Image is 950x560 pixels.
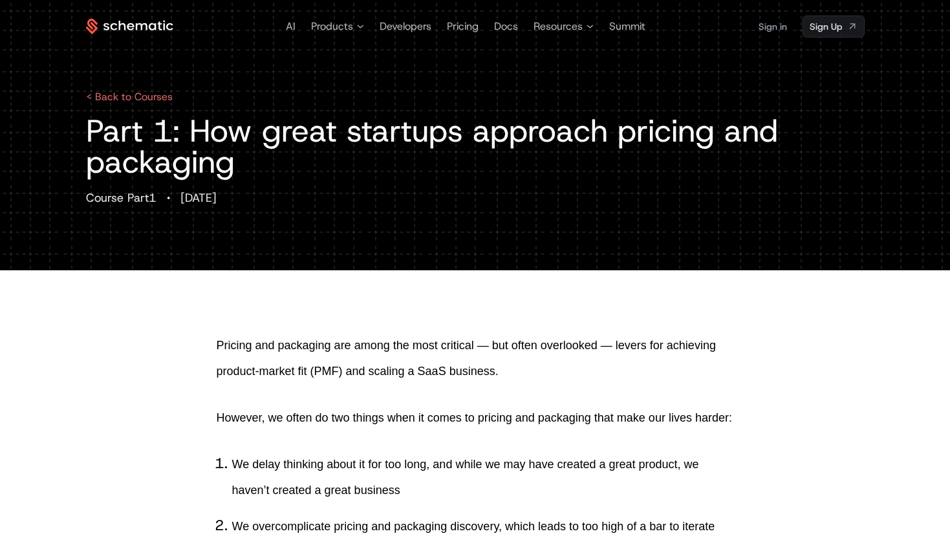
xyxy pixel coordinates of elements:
[311,19,353,34] span: Products
[86,90,173,103] a: < Back to Courses
[232,513,734,539] p: We overcomplicate pricing and packaging discovery, which leads to too high of a bar to iterate
[380,19,431,33] a: Developers
[810,20,842,33] span: Sign Up
[803,16,865,38] a: [object Object]
[86,192,157,204] div: Course Part 1
[286,19,296,33] a: AI
[167,188,170,208] div: ·
[759,16,787,37] a: Sign in
[180,192,217,204] div: [DATE]
[494,19,518,33] a: Docs
[217,405,734,431] p: However, we often do two things when it comes to pricing and packaging that make our lives harder:
[609,19,645,33] a: Summit
[86,115,865,177] h1: Part 1: How great startups approach pricing and packaging
[232,451,734,503] p: We delay thinking about it for too long, and while we may have created a great product, we haven’...
[447,19,479,33] a: Pricing
[534,19,583,34] span: Resources
[217,332,734,384] p: Pricing and packaging are among the most critical — but often overlooked — levers for achieving p...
